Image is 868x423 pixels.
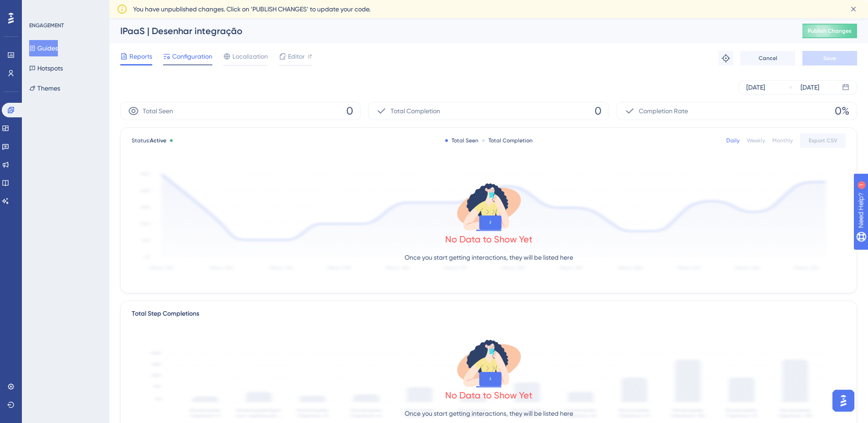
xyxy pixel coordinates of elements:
[445,389,533,402] div: No Data to Show Yet
[835,104,849,118] span: 0%
[143,106,173,116] span: Total Seen
[808,27,852,35] span: Publish Changes
[482,137,533,144] div: Total Completion
[120,25,780,37] div: IPaaS | Desenhar integração
[29,22,64,29] div: ENGAGEMENT
[802,51,857,65] button: Save
[150,137,166,144] span: Active
[405,252,573,263] p: Once you start getting interactions, they will be listed here
[740,51,795,65] button: Cancel
[759,55,777,62] span: Cancel
[746,82,765,93] div: [DATE]
[726,137,740,144] div: Daily
[132,308,199,319] div: Total Step Completions
[800,133,846,148] button: Export CSV
[288,51,305,62] span: Editor
[21,2,57,13] span: Need Help?
[445,233,533,246] div: No Data to Show Yet
[346,104,353,118] span: 0
[133,4,370,15] span: You have unpublished changes. Click on ‘PUBLISH CHANGES’ to update your code.
[595,104,601,118] span: 0
[405,408,573,419] p: Once you start getting interactions, they will be listed here
[172,51,212,62] span: Configuration
[63,5,66,12] div: 1
[801,82,819,93] div: [DATE]
[823,55,836,62] span: Save
[639,106,688,116] span: Completion Rate
[747,137,765,144] div: Weekly
[29,80,60,96] button: Themes
[132,137,166,144] span: Status:
[29,40,58,56] button: Guides
[129,51,152,62] span: Reports
[232,51,268,62] span: Localization
[802,24,857,38] button: Publish Changes
[390,106,440,116] span: Total Completion
[809,137,837,144] span: Export CSV
[445,137,478,144] div: Total Seen
[830,387,857,414] iframe: UserGuiding AI Assistant Launcher
[772,137,793,144] div: Monthly
[29,60,63,76] button: Hotspots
